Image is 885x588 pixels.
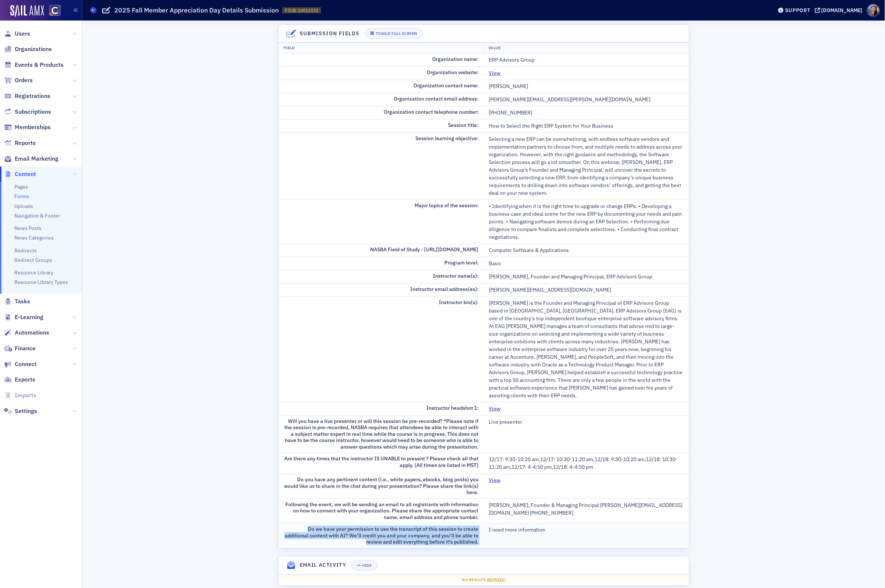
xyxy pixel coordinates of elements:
[278,415,484,453] td: Will you have a live presenter or will this session be pre-recorded? *Please note if the session ...
[489,501,684,517] div: [PERSON_NAME], Founder & Managing Principal [PERSON_NAME][EMAIL_ADDRESS][DOMAIN_NAME] [PHONE_NUMBER]
[278,257,484,270] td: Program level:
[821,7,863,14] div: [DOMAIN_NAME]
[32,111,135,154] div: Perfect. Thank you so much. It comes up with this instance and also with admins who are just tryi...
[489,135,684,197] div: Selecting a new ERP can be overwhelming, with endless software vendors and implementation partner...
[489,405,506,413] a: View
[4,92,50,100] a: Registrations
[489,299,684,399] div: [PERSON_NAME] is the Founder and Managing Principal of ERP Advisors Group based in [GEOGRAPHIC_DA...
[4,344,36,353] a: Finance
[4,61,64,69] a: Events & Products
[278,283,484,296] td: Instructor email address(es):
[278,296,484,402] td: Instructor bio(s):
[283,577,684,583] div: No results.
[6,42,120,101] div: I think the feature was created to register the person and a guest. I don't think it was built to...
[47,240,53,246] button: Start recording
[300,30,360,37] h4: Submission Fields
[14,193,29,200] a: Forms
[15,45,52,53] span: Organizations
[26,186,141,217] div: You're the best. Thank you!I hope you have a great long weekend!!!
[489,456,684,471] div: 12/17: 9:30-10:20 am,12/17: 10:30-11:20 am,12/18: 9:30-10:20 am,12/18: 10:30-11:20 am,12/17: 4-4:...
[278,244,484,257] td: NASBA Field of Study - [URL][DOMAIN_NAME]
[365,28,423,39] button: Toggle Full Screen
[362,563,372,567] div: Hide
[4,360,37,368] a: Connect
[6,164,90,180] div: Ok, I added all those details
[15,407,37,415] span: Settings
[785,7,810,14] div: Support
[489,286,684,294] div: [PERSON_NAME][EMAIL_ADDRESS][DOMAIN_NAME]
[278,498,484,523] td: Following the event, we will be sending an email to all registrants with information on how to co...
[14,225,41,231] a: News Posts
[815,8,865,13] button: [DOMAIN_NAME]
[285,7,318,14] span: FSUB-14011531
[15,61,64,69] span: Events & Products
[278,106,484,119] td: Organization contact telephone number:
[489,202,684,241] div: • Identifying when it is the right time to upgrade or change ERPs. • Developing a business case a...
[115,3,129,17] button: Home
[14,279,68,285] a: Resource Library Types
[15,30,30,38] span: Users
[278,54,484,67] td: Organization name:
[5,3,19,17] button: go back
[278,200,484,244] td: Major topics of the session:
[4,329,49,337] a: Automations
[4,155,58,163] a: Email Marketing
[4,407,37,415] a: Settings
[278,402,484,415] td: Instructor headshot 1:
[15,170,36,178] span: Content
[14,203,33,209] a: Uploads
[278,523,484,548] td: Do we have your permission to use the transcript of this session to create additional content wit...
[15,108,51,116] span: Subscriptions
[14,269,53,276] a: Resource Library
[15,297,30,306] span: Tasks
[4,30,30,38] a: Users
[376,32,417,36] div: Toggle Full Screen
[4,45,52,53] a: Organizations
[351,560,377,570] button: Hide
[12,169,84,176] div: Ok, I added all those details
[4,139,36,147] a: Reports
[44,5,61,17] a: View Homepage
[278,119,484,132] td: Session title:
[489,109,684,117] div: [PHONE_NUMBER]
[489,96,684,103] div: [PERSON_NAME][EMAIL_ADDRESS][PERSON_NAME][DOMAIN_NAME]
[26,107,141,159] div: Perfect. Thank you so much. It comes up with this instance and also with admins who are just tryi...
[278,453,484,474] td: Are there any times that the instructor IS UNABLE to present ? Please check all that apply. (All ...
[4,170,36,178] a: Content
[15,139,36,147] span: Reports
[36,7,62,12] h1: Operator
[21,4,33,16] img: Profile image for Operator
[23,240,29,246] button: Gif picker
[6,42,141,107] div: Aidan says…
[489,476,506,484] a: View
[278,93,484,106] td: Organization contact email address:
[15,360,37,368] span: Connect
[489,260,684,267] div: Basic
[126,237,138,249] button: Send a message…
[6,164,141,186] div: Aidan says…
[489,526,684,534] div: I need more information
[10,5,44,17] img: SailAMX
[278,132,484,200] td: Session learning objective:
[15,76,33,84] span: Orders
[114,6,279,15] h1: 2025 Fall Member Appreciation Day Details Submission
[12,46,115,96] div: I think the feature was created to register the person and a guest. I don't think it was built to...
[300,561,347,569] h4: Email Activity
[489,69,506,77] a: View
[278,474,484,499] td: Do you have any pertinent content (i.e., white papers, ebooks, blog posts) you would like us to s...
[4,391,36,399] a: Imports
[489,246,684,254] div: Computer Software & Applications
[14,212,60,219] a: Navigation & Footer
[6,223,69,239] div: Thank you! You too!
[6,186,141,223] div: Tiffany says…
[6,223,141,255] div: Aidan says…
[489,56,684,64] div: ERP Advisors Group
[4,108,51,116] a: Subscriptions
[278,43,484,54] th: Field
[49,5,61,16] img: SailAMX
[489,83,684,90] div: [PERSON_NAME]
[4,76,33,84] a: Orders
[15,344,36,353] span: Finance
[14,247,37,254] a: Redirects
